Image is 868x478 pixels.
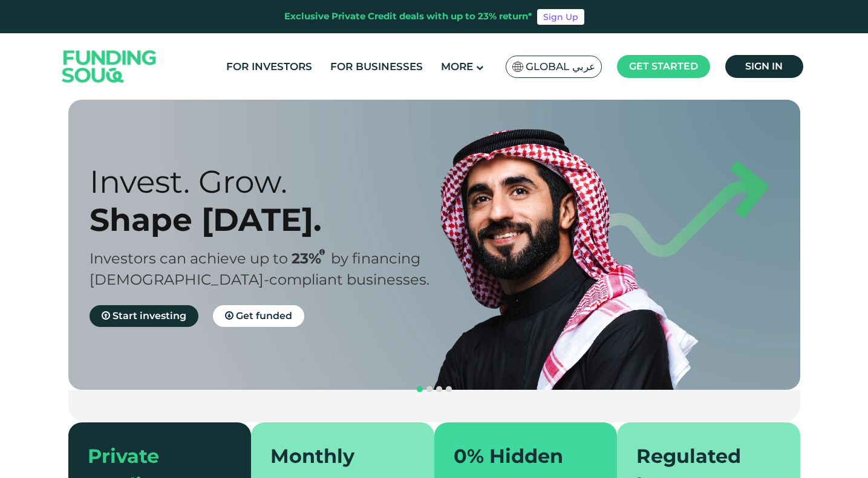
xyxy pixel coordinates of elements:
[90,250,288,267] span: Investors can achieve up to
[434,384,444,394] button: navigation
[537,9,584,25] a: Sign Up
[90,305,198,327] a: Start investing
[526,60,595,74] span: Global عربي
[319,249,325,256] i: 23% IRR (expected) ~ 15% Net yield (expected)
[284,10,532,24] div: Exclusive Private Credit deals with up to 23% return*
[629,60,698,72] span: Get started
[725,55,803,78] a: Sign in
[223,57,315,77] a: For Investors
[50,36,169,97] img: Logo
[113,310,186,321] span: Start investing
[327,57,426,77] a: For Businesses
[444,384,454,394] button: navigation
[90,201,455,239] div: Shape [DATE].
[425,384,434,394] button: navigation
[745,60,783,72] span: Sign in
[512,62,523,72] img: SA Flag
[292,250,331,267] span: 23%
[441,60,473,73] span: More
[213,305,304,327] a: Get funded
[90,163,455,201] div: Invest. Grow.
[236,310,292,321] span: Get funded
[415,384,425,394] button: navigation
